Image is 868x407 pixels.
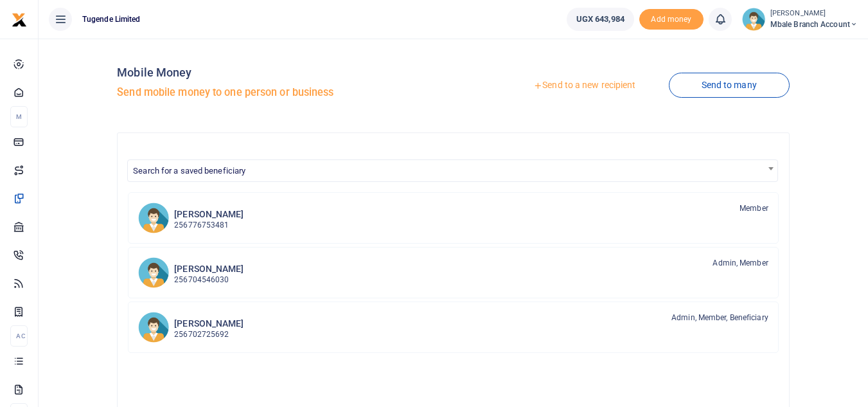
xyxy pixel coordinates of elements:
h6: [PERSON_NAME] [174,264,244,275]
li: Ac [10,325,28,347]
a: Send to many [669,73,790,98]
small: [PERSON_NAME] [770,8,858,19]
span: UGX 643,984 [576,13,624,26]
span: Tugende Limited [77,14,146,25]
p: 256702725692 [174,329,244,341]
h4: Mobile Money [117,66,448,80]
p: 256776753481 [174,219,244,231]
span: Search for a saved beneficiary [127,159,778,182]
span: Search for a saved beneficiary [128,160,777,180]
img: JK [138,203,169,233]
span: Mbale Branch Account [770,19,858,30]
h6: [PERSON_NAME] [174,318,244,329]
span: Admin, Member, Beneficiary [671,312,768,323]
span: Member [740,203,768,214]
a: logo-small logo-large logo-large [12,14,27,24]
img: logo-small [12,12,27,28]
span: Add money [639,9,704,30]
a: Add money [639,14,704,23]
li: Toup your wallet [639,9,704,30]
img: LN [138,257,169,288]
li: Wallet ballance [562,8,639,31]
li: M [10,106,28,127]
a: profile-user [PERSON_NAME] Mbale Branch Account [742,8,858,31]
a: LN [PERSON_NAME] 256704546030 Admin, Member [128,247,779,298]
img: FK [138,312,169,343]
a: FK [PERSON_NAME] 256702725692 Admin, Member, Beneficiary [128,302,779,353]
span: Search for a saved beneficiary [133,166,245,176]
span: Admin, Member [713,257,768,269]
h5: Send mobile money to one person or business [117,86,448,99]
h6: [PERSON_NAME] [174,209,244,220]
a: JK [PERSON_NAME] 256776753481 Member [128,192,779,244]
a: Send to a new recipient [500,74,668,97]
a: UGX 643,984 [567,8,634,31]
p: 256704546030 [174,274,244,286]
img: profile-user [742,8,765,31]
